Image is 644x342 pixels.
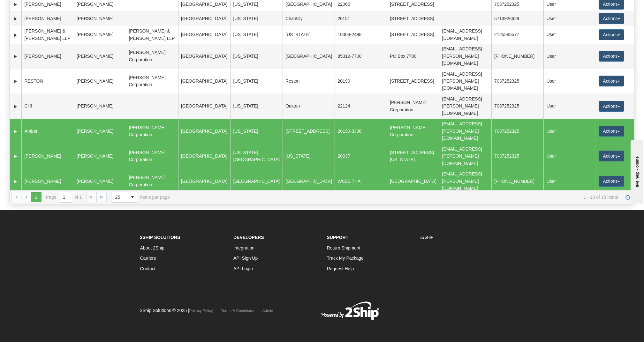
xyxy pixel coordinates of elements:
a: Track My Package [327,256,364,261]
td: [PERSON_NAME] [74,11,126,26]
td: [PERSON_NAME] [74,93,126,118]
span: 2Ship Solutions © 2025 | [140,308,213,313]
td: [GEOGRAPHIC_DATA] [178,93,231,118]
td: [GEOGRAPHIC_DATA] [178,119,231,144]
span: Page of 1 [46,192,82,203]
td: [US_STATE] [230,44,283,69]
td: [PERSON_NAME] Corporation [126,119,178,144]
td: User [543,26,596,44]
a: Expand [12,178,19,185]
button: Actions [599,76,624,86]
td: RESTON [21,69,74,93]
td: User [543,169,596,194]
td: [STREET_ADDRESS] [387,69,439,93]
td: 20037 [335,144,387,168]
td: [EMAIL_ADDRESS][PERSON_NAME][DOMAIN_NAME] [439,44,491,69]
td: [GEOGRAPHIC_DATA] [178,169,231,194]
td: 20151 [335,11,387,26]
td: [GEOGRAPHIC_DATA] [283,44,335,69]
a: Admin [262,309,273,313]
td: 20190 [335,69,387,93]
td: [US_STATE][GEOGRAPHIC_DATA] [230,144,283,168]
button: Actions [599,126,624,137]
td: [PERSON_NAME] [21,44,74,69]
td: [PHONE_NUMBER] [491,44,544,69]
span: Page sizes drop down [111,192,138,203]
td: User [543,69,596,93]
td: [GEOGRAPHIC_DATA] [178,26,231,44]
td: [EMAIL_ADDRESS][PERSON_NAME][DOMAIN_NAME] [439,69,491,93]
button: Actions [599,176,624,187]
iframe: chat widget [629,138,643,204]
a: Privacy Policy [189,309,213,313]
td: [US_STATE] [230,93,283,118]
td: [PERSON_NAME] [21,11,74,26]
td: [PERSON_NAME] [74,26,126,44]
td: [PERSON_NAME] & [PERSON_NAME] LLP [21,26,74,44]
td: [US_STATE] [230,69,283,93]
a: Refresh [623,192,633,202]
td: Cliff [21,93,74,118]
td: [GEOGRAPHIC_DATA] [178,44,231,69]
td: [GEOGRAPHIC_DATA] [230,169,283,194]
a: API Sign Up [233,256,258,261]
a: About 2Ship [140,245,164,250]
a: Expand [12,16,19,22]
a: Contact [140,266,155,271]
td: [PERSON_NAME] [21,169,74,194]
td: 85312-7700 [335,44,387,69]
span: 25 [115,194,124,200]
td: [PERSON_NAME] [21,144,74,168]
td: [EMAIL_ADDRESS][PERSON_NAME][DOMAIN_NAME] [439,93,491,118]
span: Page 1 [31,192,41,202]
td: [US_STATE] [283,144,335,168]
button: Actions [599,151,624,161]
strong: Developers [233,235,264,240]
td: [PERSON_NAME] Corporation [126,144,178,168]
td: [PHONE_NUMBER] [491,169,544,194]
td: [PERSON_NAME] Corporation [387,119,439,144]
button: Actions [599,29,624,40]
td: [EMAIL_ADDRESS][PERSON_NAME][DOMAIN_NAME] [439,169,491,194]
a: Return Shipment [327,245,360,250]
td: [GEOGRAPHIC_DATA] [387,169,439,194]
a: Expand [12,103,19,110]
td: [US_STATE] [230,11,283,26]
td: 22124 [335,93,387,118]
td: User [543,11,596,26]
td: [US_STATE] [283,26,335,44]
strong: Support [327,235,349,240]
h6: #2SHIP [420,235,504,240]
td: User [543,144,596,168]
td: [EMAIL_ADDRESS][PERSON_NAME][DOMAIN_NAME] [439,144,491,168]
div: live help - online [5,5,59,10]
td: [GEOGRAPHIC_DATA] [178,11,231,26]
td: [PERSON_NAME] [74,44,126,69]
td: PO Box 7700 [387,44,439,69]
td: 2125583577 [491,26,544,44]
td: User [543,119,596,144]
td: [GEOGRAPHIC_DATA] [178,144,231,168]
a: Integration [233,245,254,250]
a: Carriers [140,256,156,261]
td: 10004-2498 [335,26,387,44]
td: [GEOGRAPHIC_DATA] [283,169,335,194]
td: [PERSON_NAME] [74,169,126,194]
td: [GEOGRAPHIC_DATA] [178,69,231,93]
a: Request Help [327,266,354,271]
td: 7037252325 [491,69,544,93]
a: Expand [12,32,19,38]
td: [PERSON_NAME] & [PERSON_NAME] LLP [126,26,178,44]
td: 5713926629 [491,11,544,26]
td: User [543,93,596,118]
td: [EMAIL_ADDRESS][PERSON_NAME][DOMAIN_NAME] [439,119,491,144]
td: 7037252325 [491,144,544,168]
a: Expand [12,53,19,60]
strong: 2Ship Solutions [140,235,180,240]
td: Reston [283,69,335,93]
a: Expand [12,128,19,135]
td: 20190-3338 [335,119,387,144]
td: Oakton [283,93,335,118]
a: Expand [12,1,19,8]
a: Expand [12,78,19,85]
